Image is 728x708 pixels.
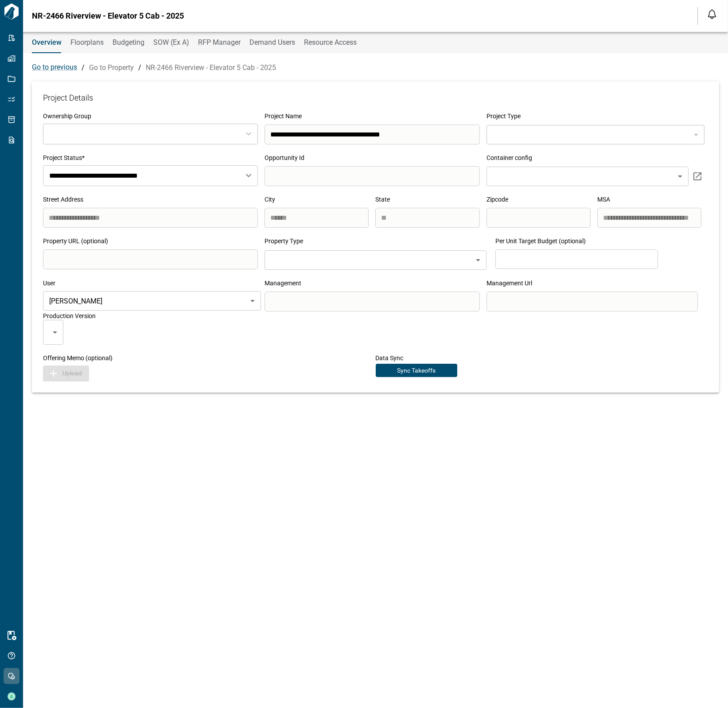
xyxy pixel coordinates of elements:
span: Production Version [43,312,96,319]
span: Container config [487,154,532,161]
input: search [265,292,479,311]
span: Per Unit Target Budget (optional) [495,237,586,245]
div: [PERSON_NAME] [43,288,261,313]
span: Property Type [265,237,303,245]
span: MSA [597,196,610,203]
input: search [43,249,258,269]
span: RFP Manager [198,38,241,47]
span: Project Name [265,113,302,120]
input: search [375,208,479,228]
span: Demand Users [249,38,295,47]
span: Go to previous [32,63,77,71]
input: search [487,208,591,228]
span: Project Type [487,113,521,120]
span: SOW (Ex A) [153,38,189,47]
div: base tabs [23,32,728,53]
span: State [375,196,390,203]
a: Go to Property [89,63,134,72]
input: search [487,292,698,311]
span: Project Details [43,93,93,102]
button: Sync Takeoffs [376,364,457,377]
span: City [265,196,275,203]
span: Data Sync [376,354,404,362]
input: search [597,208,701,228]
span: Property URL (optional) [43,237,108,245]
input: search [43,208,258,228]
input: search [265,124,479,144]
span: Offering Memo (optional) [43,354,113,362]
div: / / [32,58,719,76]
span: Floorplans [70,38,104,47]
button: Open notification feed [705,7,719,21]
span: Resource Access [304,38,357,47]
button: container config [689,167,706,185]
button: Open [242,169,255,182]
span: Project Status* [43,154,85,161]
p: $ [501,254,505,265]
input: search [265,166,479,186]
span: Zipcode [487,196,508,203]
span: Budgeting [113,38,144,47]
span: Overview [32,38,62,47]
span: Management [265,280,301,287]
span: Ownership Group [43,113,91,120]
a: NR-2466 Riverview - Elevator 5 Cab - 2025 [146,63,276,72]
span: Opportunity Id [265,154,304,161]
input: search [265,208,369,228]
span: NR-2466 Riverview - Elevator 5 Cab - 2025 [32,12,184,20]
span: User [43,280,55,287]
span: Management Url [487,280,532,287]
span: Street Address [43,196,83,203]
input: search [509,252,652,266]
